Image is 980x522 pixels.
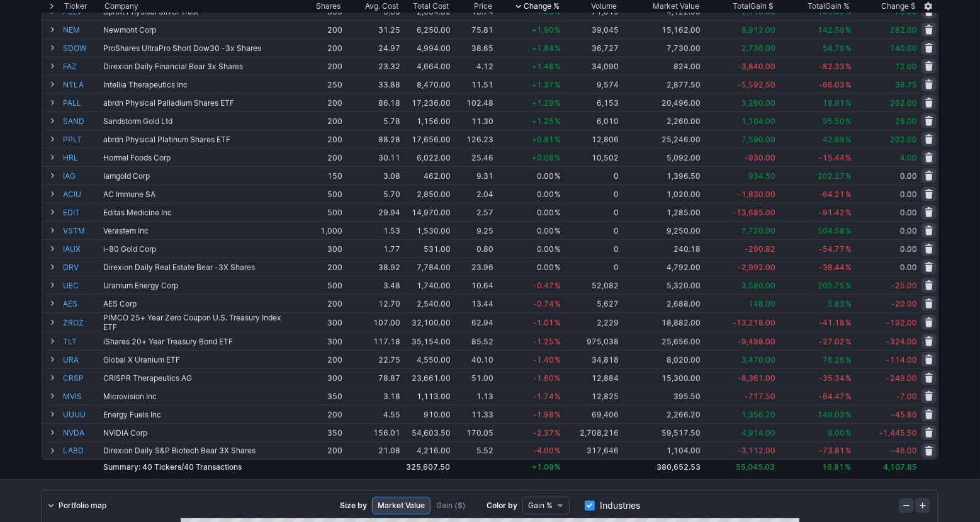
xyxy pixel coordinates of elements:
td: 200 [298,350,344,368]
td: 22.75 [344,350,402,368]
span: % [845,208,852,217]
td: 1,530.00 [402,221,452,239]
span: % [845,373,852,383]
a: UEC [63,276,101,294]
span: -66.03 [819,80,845,89]
span: -38.44 [819,263,845,272]
td: 200 [298,111,344,130]
a: ZROZ [63,313,101,332]
td: 975,038 [562,332,620,350]
span: -1.01 [533,318,554,327]
span: % [555,153,561,162]
span: -930.00 [745,153,775,162]
span: -192.00 [886,318,917,327]
a: Gain ($) [431,497,471,514]
span: -41.18 [819,318,845,327]
td: 4.12 [452,57,495,75]
span: -0.47 [533,281,554,290]
td: 1,740.00 [402,276,452,294]
td: 1.77 [344,239,402,258]
span: 3,580.00 [741,281,775,290]
span: 54.79 [823,43,845,53]
span: % [845,244,852,254]
td: 350 [298,387,344,405]
td: 531.00 [402,239,452,258]
a: LABD [63,442,101,459]
span: +1.48 [532,62,554,71]
td: 200 [298,93,344,111]
td: 0.80 [452,239,495,258]
span: 3,260.00 [741,98,775,108]
span: % [555,373,561,383]
td: 40.10 [452,350,495,368]
td: 300 [298,332,344,350]
td: 7,730.00 [620,38,702,57]
span: 18.91 [823,98,845,108]
td: 200 [298,148,344,166]
a: SAND [63,112,101,130]
td: 5,627 [562,294,620,312]
td: 18,882.00 [620,312,702,332]
td: 86.18 [344,93,402,111]
span: % [845,43,852,53]
a: CRSP [63,369,101,387]
td: 2,877.50 [620,75,702,93]
span: +1.84 [532,43,554,53]
span: % [845,281,852,290]
span: 1,104.00 [741,116,775,126]
td: 32,100.00 [402,312,452,332]
td: 6,022.00 [402,148,452,166]
td: 20,496.00 [620,93,702,111]
td: 2,688.00 [620,294,702,312]
td: 13.44 [452,294,495,312]
td: 38.92 [344,258,402,276]
span: % [555,263,561,272]
td: 1,000 [298,221,344,239]
span: % [555,318,561,327]
td: 0 [562,166,620,184]
td: 2,260.00 [620,111,702,130]
div: abrdn Physical Platinum Shares ETF [103,135,297,144]
td: 300 [298,239,344,258]
td: 12,806 [562,130,620,148]
div: Verastem Inc [103,226,297,235]
a: AES [63,295,101,312]
span: -25.00 [891,281,917,290]
div: Iamgold Corp [103,171,297,181]
span: 202.00 [890,135,917,144]
a: PALL [63,94,101,111]
td: 500 [298,203,344,221]
span: Gain % [528,499,553,512]
td: 1,020.00 [620,184,702,203]
span: % [845,116,852,126]
td: 1,156.00 [402,111,452,130]
td: 200 [298,57,344,75]
td: 395.50 [620,387,702,405]
span: 0.00 [537,226,554,235]
span: % [555,98,561,108]
span: 282.00 [890,25,917,35]
a: UUUU [63,406,101,423]
td: 62.94 [452,312,495,332]
span: 0.00 [900,263,917,272]
div: Direxion Daily Real Estate Bear -3X Shares [103,263,297,272]
span: -15.44 [819,153,845,162]
div: Sandstorm Gold Ltd [103,116,297,126]
span: % [845,337,852,346]
span: % [845,226,852,235]
td: 3.48 [344,276,402,294]
td: 23.96 [452,258,495,276]
td: 25,656.00 [620,332,702,350]
td: 200 [298,20,344,38]
span: -13,685.00 [733,208,775,217]
span: 504.58 [818,226,845,235]
td: 3.18 [344,387,402,405]
td: 5,092.00 [620,148,702,166]
span: 4.00 [900,153,917,162]
span: % [845,299,852,309]
div: AC Immune SA [103,190,297,199]
td: 10,502 [562,148,620,166]
span: -91.42 [819,208,845,217]
td: 9.31 [452,166,495,184]
div: PIMCO 25+ Year Zero Coupon U.S. Treasury Index ETF [103,313,297,332]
